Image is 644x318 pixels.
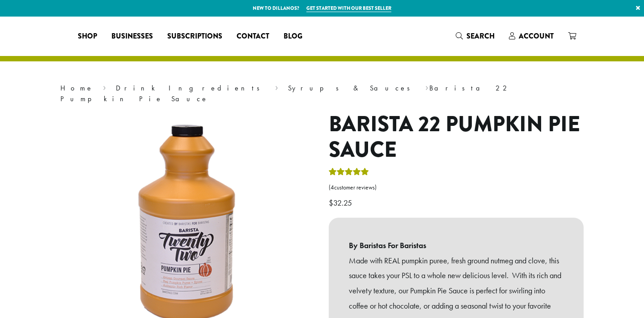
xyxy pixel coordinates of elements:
[329,112,584,163] h1: Barista 22 Pumpkin Pie Sauce
[329,183,584,192] a: (4customer reviews)
[60,83,93,93] a: Home
[349,238,563,253] b: By Baristas For Baristas
[167,31,222,42] span: Subscriptions
[60,83,584,104] nav: Breadcrumb
[329,198,354,208] bdi: 32.25
[78,31,97,42] span: Shop
[519,31,554,41] span: Account
[116,83,266,93] a: Drink Ingredients
[288,83,416,93] a: Syrups & Sauces
[425,80,428,94] span: ›
[449,29,502,43] a: Search
[466,31,495,41] span: Search
[284,31,302,42] span: Blog
[111,31,153,42] span: Businesses
[275,80,278,94] span: ›
[330,184,334,191] span: 4
[306,4,391,12] a: Get started with our best seller
[103,80,106,94] span: ›
[71,29,104,43] a: Shop
[329,198,333,208] span: $
[329,167,369,180] div: Rated 5.00 out of 5
[237,31,269,42] span: Contact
